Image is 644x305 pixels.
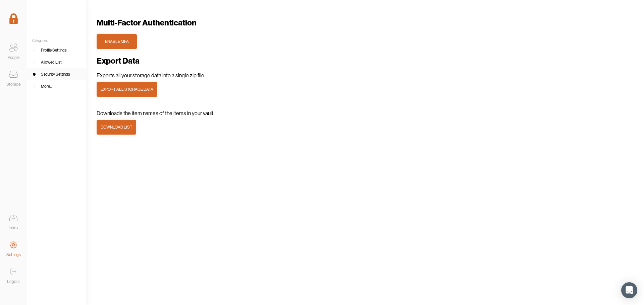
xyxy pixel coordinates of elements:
div: More... [41,83,52,90]
div: Enable MFA [105,38,129,45]
button: Enable MFA [97,34,137,49]
div: Storage [6,81,20,88]
div: Categories [27,39,86,43]
div: Open Intercom Messenger [621,282,637,298]
button: Download list [97,120,136,135]
div: Inbox [9,225,18,231]
a: More... [27,80,86,92]
div: Settings [6,251,21,258]
div: Export All Storage Data [101,86,153,93]
h2: Multi-Factor Authentication [97,17,633,27]
div: Allowed List [41,59,62,66]
p: Exports all your storage data into a single zip file. [97,72,633,79]
div: People [8,54,19,61]
div: Security Settings [41,71,70,78]
div: Download list [101,124,132,131]
a: Allowed List [27,56,86,68]
h2: Export Data [97,56,633,66]
div: Logout [7,278,20,285]
p: Downloads the item names of the items in your vault. [97,110,633,117]
div: Profile Settings [41,47,67,54]
button: Export All Storage Data [97,82,157,97]
a: Security Settings [27,68,86,80]
a: Profile Settings [27,44,86,56]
